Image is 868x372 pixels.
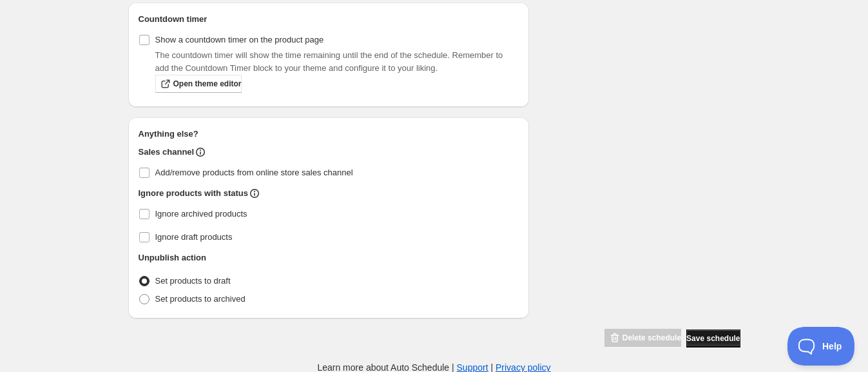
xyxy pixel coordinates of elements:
span: Save schedule [686,333,740,344]
h2: Sales channel [139,146,195,159]
span: Open theme editor [173,79,242,89]
a: Open theme editor [155,75,242,93]
span: Ignore draft products [155,232,233,242]
span: Ignore archived products [155,209,247,219]
span: Set products to draft [155,276,231,286]
span: Set products to archived [155,294,246,304]
span: Show a countdown timer on the product page [155,35,324,44]
h2: Anything else? [139,128,519,141]
span: Add/remove products from online store sales channel [155,168,353,177]
h2: Ignore products with status [139,187,248,200]
p: The countdown timer will show the time remaining until the end of the schedule. Remember to add t... [155,49,519,75]
iframe: Toggle Customer Support [787,327,855,366]
h2: Countdown timer [139,13,519,26]
h2: Unpublish action [139,251,206,264]
button: Save schedule [686,329,740,348]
